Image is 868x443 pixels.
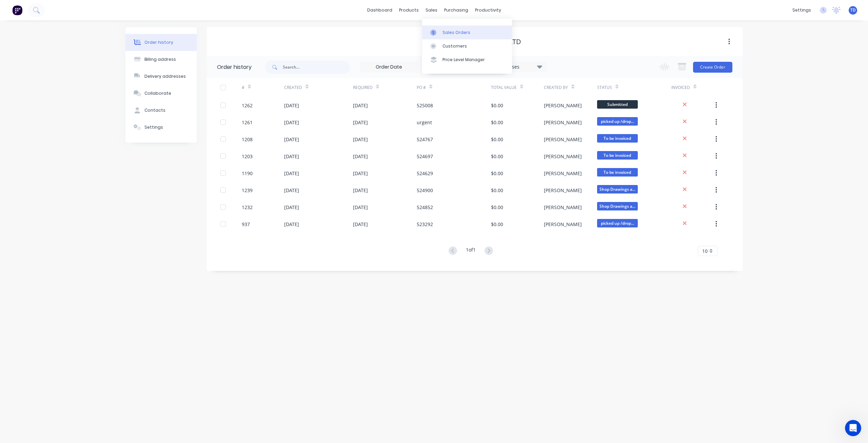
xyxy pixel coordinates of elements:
div: Created By [544,85,568,91]
div: 524900 [417,187,433,194]
div: [PERSON_NAME] [544,204,582,211]
div: 525008 [417,102,433,109]
div: 1261 [242,119,253,126]
div: [DATE] [284,204,299,211]
img: Factory [12,5,22,15]
div: settings [789,5,814,15]
div: $0.00 [491,221,503,228]
span: TD [850,7,856,13]
div: [DATE] [353,153,368,160]
div: # [242,85,244,91]
div: Order history [144,39,173,45]
div: [DATE] [284,102,299,109]
div: Required [353,85,373,91]
div: urgent [417,119,432,126]
div: 1239 [242,187,253,194]
div: [PERSON_NAME] [544,170,582,177]
div: Contacts [144,107,165,113]
div: 524629 [417,170,433,177]
span: To be invoiced [597,134,638,143]
div: [DATE] [284,187,299,194]
div: PO # [417,85,426,91]
div: sales [422,5,441,15]
div: Required [353,78,417,97]
iframe: Intercom live chat [845,420,861,436]
div: purchasing [441,5,472,15]
div: [DATE] [284,221,299,228]
div: 523292 [417,221,433,228]
div: 1262 [242,102,253,109]
div: Total Value [491,78,544,97]
button: Contacts [125,102,197,119]
button: Collaborate [125,85,197,102]
div: [DATE] [353,204,368,211]
div: [PERSON_NAME] [544,102,582,109]
input: Order Date [360,62,417,72]
div: [DATE] [353,221,368,228]
span: Submitted [597,100,638,109]
div: 1 of 1 [466,246,476,256]
div: productivity [472,5,505,15]
div: 524852 [417,204,433,211]
div: $0.00 [491,187,503,194]
div: [PERSON_NAME] [544,187,582,194]
div: [DATE] [284,170,299,177]
div: Collaborate [144,90,171,96]
div: Created By [544,78,597,97]
div: 1232 [242,204,253,211]
span: To be invoiced [597,168,638,177]
div: [PERSON_NAME] [544,153,582,160]
div: $0.00 [491,119,503,126]
input: Search... [283,60,350,74]
button: Order history [125,34,197,51]
div: Status [597,85,612,91]
div: Customers [442,43,467,49]
div: 524767 [417,136,433,143]
div: $0.00 [491,170,503,177]
div: 1208 [242,136,253,143]
div: Price Level Manager [442,57,485,63]
div: [DATE] [353,119,368,126]
span: Shop Drawings a... [597,202,638,210]
div: [DATE] [284,119,299,126]
div: Delivery addresses [144,73,186,79]
div: products [396,5,422,15]
div: Created [284,85,302,91]
span: picked up /drop... [597,219,638,227]
span: picked up /drop... [597,117,638,126]
div: Settings [144,124,163,130]
div: $0.00 [491,153,503,160]
button: Delivery addresses [125,68,197,85]
div: Order history [217,63,252,71]
div: [DATE] [284,136,299,143]
span: To be invoiced [597,151,638,160]
a: Price Level Manager [422,53,512,67]
div: [DATE] [353,136,368,143]
a: dashboard [364,5,396,15]
div: Invoiced [671,85,690,91]
div: [PERSON_NAME] [544,221,582,228]
button: Billing address [125,51,197,68]
div: $0.00 [491,102,503,109]
div: [DATE] [353,187,368,194]
a: Sales Orders [422,25,512,39]
button: Create Order [693,62,732,73]
div: $0.00 [491,136,503,143]
div: Invoiced [671,78,714,97]
div: 937 [242,221,250,228]
div: 1190 [242,170,253,177]
span: Shop Drawings a... [597,185,638,193]
div: Created [284,78,353,97]
div: $0.00 [491,204,503,211]
div: Billing address [144,56,176,62]
span: 10 [702,247,708,255]
button: Settings [125,119,197,136]
div: # [242,78,284,97]
div: [DATE] [284,153,299,160]
div: Total Value [491,85,517,91]
div: Status [597,78,671,97]
div: 524697 [417,153,433,160]
div: PO # [417,78,491,97]
a: Customers [422,39,512,53]
div: 27 Statuses [489,63,546,71]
